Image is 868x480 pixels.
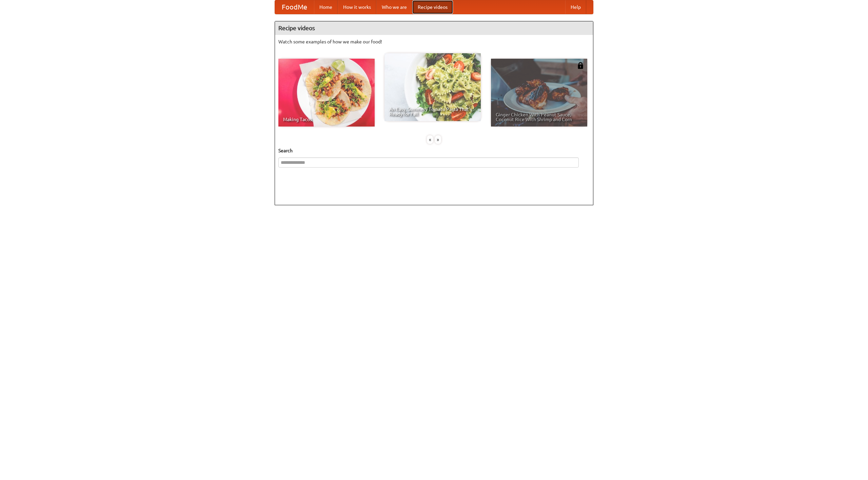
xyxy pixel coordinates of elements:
img: 483408.png [577,62,584,69]
a: Home [314,0,338,14]
a: Recipe videos [412,0,453,14]
a: Making Tacos [278,59,375,127]
a: An Easy, Summery Tomato Pasta That's Ready for Fall [384,53,481,121]
span: Making Tacos [283,117,370,122]
h4: Recipe videos [275,21,593,35]
p: Watch some examples of how we make our food! [278,38,590,45]
h5: Search [278,147,590,154]
a: FoodMe [275,0,314,14]
div: « [427,135,433,144]
span: An Easy, Summery Tomato Pasta That's Ready for Fall [389,107,476,116]
a: Help [565,0,586,14]
div: » [435,135,441,144]
a: How it works [338,0,376,14]
a: Who we are [376,0,412,14]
